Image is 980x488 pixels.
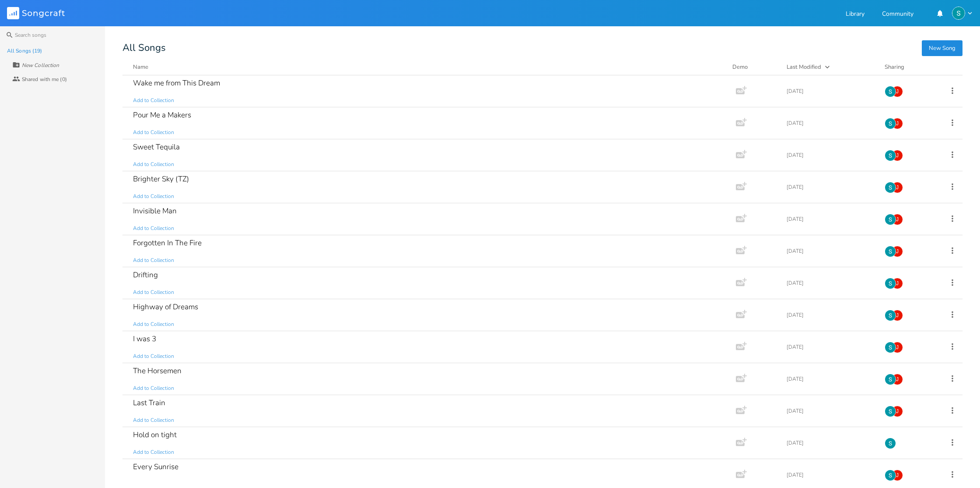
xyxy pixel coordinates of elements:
img: Stevie Jay [885,310,896,321]
span: Add to Collection [133,225,174,232]
div: I was 3 [133,335,156,343]
div: Sharing [885,63,937,71]
div: The Horsemen [133,367,182,375]
img: Stevie Jay [885,278,896,289]
div: Demo [732,63,776,71]
img: Stevie Jay [885,118,896,129]
span: Add to Collection [133,481,174,488]
div: [DATE] [787,280,874,286]
span: Add to Collection [133,289,174,296]
div: All Songs (19) [7,48,42,53]
div: Every Sunrise [133,463,178,470]
div: Sweet Tequila [133,143,180,151]
img: Stevie Jay [885,86,896,97]
span: Add to Collection [133,161,174,168]
img: Stevie Jay [885,342,896,353]
div: Name [133,63,148,71]
div: james.coutts100 [892,118,903,129]
button: Last Modified [787,63,874,71]
div: james.coutts100 [892,470,903,481]
div: Drifting [133,271,158,279]
div: Wake me from This Dream [133,79,220,87]
div: Highway of Dreams [133,303,198,311]
div: [DATE] [787,184,874,190]
div: [DATE] [787,312,874,318]
div: Hold on tight [133,431,177,438]
div: Last Modified [787,63,821,71]
div: [DATE] [787,216,874,222]
div: Invisible Man [133,207,177,215]
div: Brighter Sky (TZ) [133,175,189,183]
span: Add to Collection [133,257,174,264]
button: New Song [922,40,962,56]
div: New Collection [22,63,59,68]
div: james.coutts100 [892,310,903,321]
div: Pour Me a Makers [133,111,191,119]
div: [DATE] [787,472,874,477]
div: james.coutts100 [892,246,903,257]
div: [DATE] [787,120,874,126]
span: Add to Collection [133,449,174,456]
div: Forgotten In The Fire [133,239,202,247]
span: Add to Collection [133,193,174,200]
div: james.coutts100 [892,374,903,385]
div: james.coutts100 [892,214,903,225]
img: Stevie Jay [885,182,896,193]
div: [DATE] [787,152,874,158]
span: Add to Collection [133,97,174,104]
div: All Songs [122,44,962,52]
div: [DATE] [787,248,874,254]
div: [DATE] [787,408,874,414]
img: Stevie Jay [885,406,896,417]
span: Add to Collection [133,353,174,360]
a: Community [882,11,913,18]
div: james.coutts100 [892,150,903,161]
span: Add to Collection [133,321,174,328]
div: [DATE] [787,376,874,382]
div: james.coutts100 [892,278,903,289]
div: [DATE] [787,440,874,446]
span: Add to Collection [133,417,174,424]
a: Library [846,11,864,18]
img: Stevie Jay [885,246,896,257]
span: Add to Collection [133,385,174,392]
div: [DATE] [787,88,874,94]
button: Name [133,63,722,71]
img: Stevie Jay [885,438,896,449]
img: Stevie Jay [885,214,896,225]
div: Last Train [133,399,165,407]
img: Stevie Jay [885,150,896,161]
span: Add to Collection [133,129,174,136]
div: james.coutts100 [892,86,903,97]
div: Shared with me (0) [22,77,67,82]
img: Stevie Jay [885,470,896,481]
div: [DATE] [787,344,874,350]
div: james.coutts100 [892,406,903,417]
img: Stevie Jay [885,374,896,385]
img: Stevie Jay [952,7,965,20]
div: james.coutts100 [892,342,903,353]
div: james.coutts100 [892,182,903,193]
